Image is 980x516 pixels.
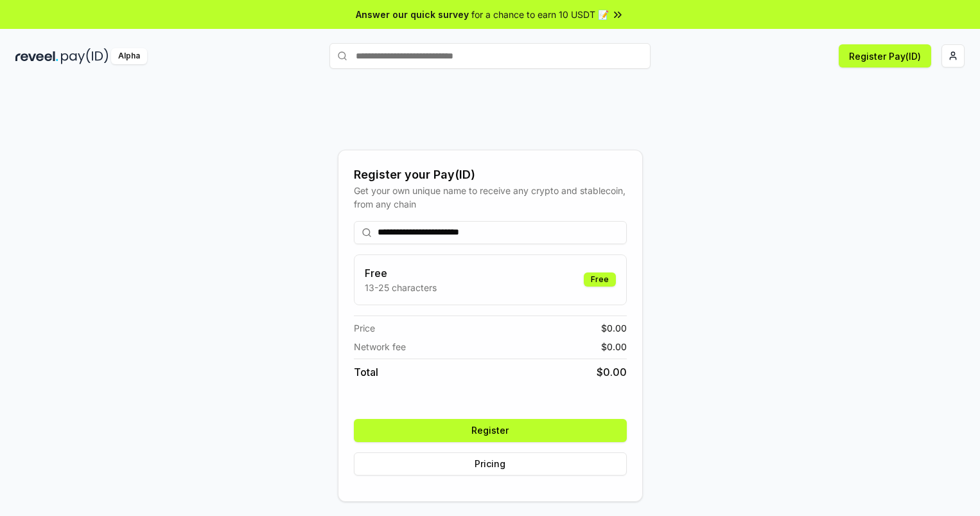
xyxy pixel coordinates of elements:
[471,8,609,21] span: for a chance to earn 10 USDT 📝
[354,364,378,380] span: Total
[601,321,627,335] span: $ 0.00
[354,340,406,353] span: Network fee
[354,452,627,476] button: Pricing
[365,265,437,281] h3: Free
[61,48,109,64] img: pay_id
[15,48,58,64] img: reveel_dark
[597,364,627,380] span: $ 0.00
[365,281,437,294] p: 13-25 characters
[601,340,627,353] span: $ 0.00
[356,8,469,21] span: Answer our quick survey
[354,419,627,442] button: Register
[354,166,627,184] div: Register your Pay(ID)
[354,321,375,335] span: Price
[111,48,147,64] div: Alpha
[839,44,931,67] button: Register Pay(ID)
[354,184,627,211] div: Get your own unique name to receive any crypto and stablecoin, from any chain
[584,272,616,287] div: Free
